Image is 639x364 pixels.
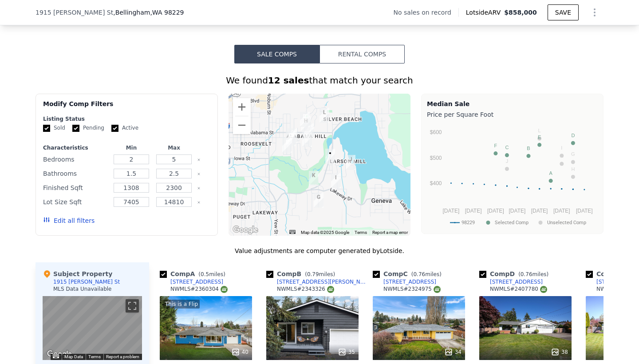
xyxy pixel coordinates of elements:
button: Rental Comps [319,45,405,63]
span: Map data ©2025 Google [301,230,349,235]
a: [STREET_ADDRESS] [373,278,436,285]
div: 1915 Dakin St [325,149,335,164]
span: 1915 [PERSON_NAME] St [35,8,113,17]
div: We found that match your search [35,74,603,87]
input: Active [111,125,118,132]
div: [STREET_ADDRESS][PERSON_NAME] [277,278,369,285]
button: Zoom in [233,98,251,116]
text: J [506,158,509,164]
text: K [560,153,564,158]
div: 1848 Lakeside Ln [346,155,355,170]
div: Min [112,144,151,151]
div: Map [43,296,142,360]
label: Pending [72,124,104,132]
text: Selected Comp [495,220,529,226]
text: I [561,145,562,150]
img: NWMLS Logo [327,286,334,293]
text: F [494,143,497,148]
div: 2213 View Ridge Dr [302,132,312,147]
div: Comp A [160,269,229,278]
span: ( miles) [195,271,229,277]
div: 34 [444,348,461,356]
a: [STREET_ADDRESS][PERSON_NAME] [266,278,369,285]
a: Report a map error [372,230,408,235]
a: [STREET_ADDRESS] [479,278,543,285]
div: 3536 Arbor St [309,171,319,186]
a: Report a problem [106,354,139,359]
text: B [527,146,530,151]
a: Terms (opens in new tab) [88,354,101,359]
span: ( miles) [515,271,552,277]
button: SAVE [548,4,579,20]
div: Bedrooms [43,153,108,166]
div: Lot Size Sqft [43,196,108,208]
img: Google [45,348,74,360]
text: [DATE] [465,208,482,214]
text: E [538,135,541,140]
div: This is a Flip [163,300,200,309]
text: L [538,128,541,133]
button: Clear [197,158,201,162]
button: Map Data [64,354,83,360]
div: 2235 Huron St [288,128,297,143]
text: [DATE] [443,208,460,214]
div: 35 [338,348,355,356]
strong: 12 sales [268,75,309,86]
span: ( miles) [301,271,339,277]
div: Subject Property [43,269,112,278]
div: [STREET_ADDRESS] [490,278,543,285]
label: Sold [43,124,65,132]
div: Comp C [373,269,445,278]
a: Open this area in Google Maps (opens a new window) [45,348,74,360]
div: 1210 Birch St [314,193,323,208]
button: Keyboard shortcuts [289,230,296,234]
button: Show Options [586,4,603,21]
text: A [549,170,552,176]
div: MLS Data Unavailable [53,285,112,293]
div: Comp D [479,269,552,278]
text: $600 [430,129,442,135]
div: NWMLS # 2324975 [383,285,441,293]
div: 1513 Lowell Ave [331,173,341,188]
img: NWMLS Logo [221,286,228,293]
div: 2522 Vining St [301,116,311,131]
input: Pending [72,125,79,132]
div: Value adjustments are computer generated by Lotside . [35,246,603,255]
img: Google [231,224,260,236]
div: 3716 Silver Beach Ave [319,108,329,123]
div: 2108 Ontario St [282,138,292,153]
text: [DATE] [509,208,526,214]
input: Sold [43,125,50,132]
button: Toggle fullscreen view [126,299,139,313]
div: No sales on record [394,8,458,17]
div: Listing Status [43,115,210,123]
a: [STREET_ADDRESS] [160,278,223,285]
span: $858,000 [504,9,537,16]
div: 1915 [PERSON_NAME] St [53,278,120,285]
div: Price per Square Foot [427,108,598,121]
svg: A chart. [427,121,598,232]
text: [DATE] [487,208,504,214]
div: 2611 Vining Pl [300,112,310,127]
span: 0.79 [307,271,319,277]
div: NWMLS # 2407780 [490,285,547,293]
text: 98229 [461,220,475,226]
button: Keyboard shortcuts [53,354,59,358]
div: 40 [231,348,248,356]
button: Clear [197,172,201,176]
div: 2216 St Clair St [286,131,296,146]
button: Edit all filters [43,216,95,225]
text: C [505,145,509,150]
text: G [571,151,575,157]
span: ( miles) [408,271,445,277]
a: Terms (opens in new tab) [355,230,367,235]
div: Modify Comp Filters [43,99,210,115]
div: [STREET_ADDRESS] [170,278,223,285]
img: NWMLS Logo [434,286,441,293]
button: Zoom out [233,116,251,134]
div: Comp B [266,269,339,278]
text: Unselected Comp [547,220,586,226]
div: Bathrooms [43,167,108,180]
span: 0.5 [201,271,209,277]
